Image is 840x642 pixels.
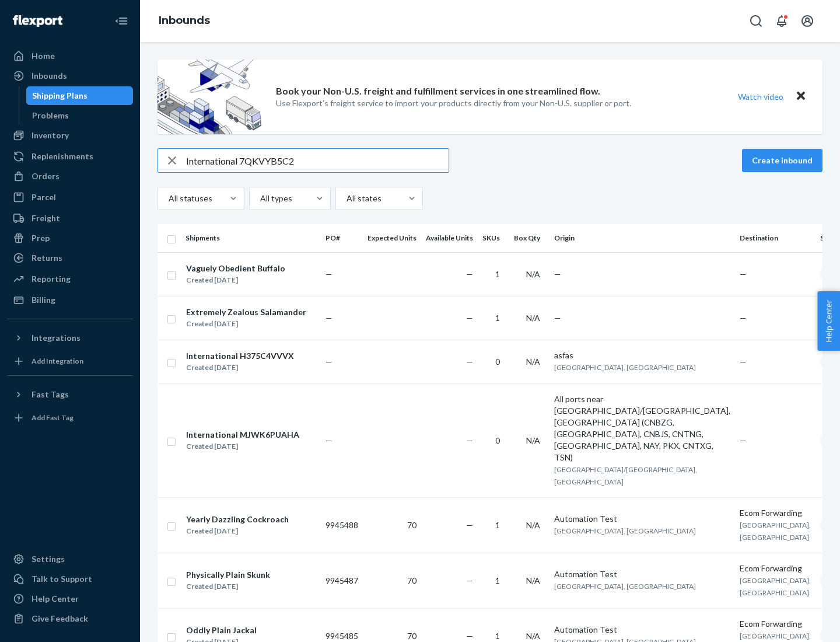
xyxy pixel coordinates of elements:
[325,357,332,367] span: —
[744,9,768,33] button: Open Search Box
[740,576,811,597] span: [GEOGRAPHIC_DATA], [GEOGRAPHIC_DATA]
[421,224,478,252] th: Available Units
[32,191,56,203] div: Parcel
[32,332,80,344] div: Integrations
[466,575,473,585] span: —
[740,357,747,367] span: —
[554,526,696,535] span: [GEOGRAPHIC_DATA], [GEOGRAPHIC_DATA]
[186,441,299,452] div: Created [DATE]
[740,507,811,519] div: Ecom Forwarding
[526,269,540,279] span: N/A
[526,435,540,445] span: N/A
[363,224,421,252] th: Expected Units
[7,47,133,65] a: Home
[796,9,819,33] button: Open account menu
[32,573,92,585] div: Talk to Support
[26,86,134,105] a: Shipping Plans
[466,313,473,323] span: —
[495,520,500,530] span: 1
[554,350,730,361] div: asfas
[32,356,83,366] div: Add Integration
[32,273,71,285] div: Reporting
[526,357,540,367] span: N/A
[186,149,449,172] input: Search inbounds by name, destination, msku...
[276,85,600,98] p: Book your Non-U.S. freight and fulfillment services in one streamlined flow.
[186,429,299,441] div: International MJWK6PUAHA
[32,389,69,400] div: Fast Tags
[466,357,473,367] span: —
[186,274,285,286] div: Created [DATE]
[159,14,210,27] a: Inbounds
[495,313,500,323] span: 1
[740,313,747,323] span: —
[509,224,549,252] th: Box Qty
[7,167,133,186] a: Orders
[495,357,500,367] span: 0
[32,232,50,244] div: Prep
[466,435,473,445] span: —
[32,553,65,565] div: Settings
[32,413,73,423] div: Add Fast Tag
[7,589,133,608] a: Help Center
[110,9,133,33] button: Close Navigation
[186,350,294,362] div: International H375C4VVVX
[407,575,416,585] span: 70
[32,70,67,82] div: Inbounds
[554,393,730,463] div: All ports near [GEOGRAPHIC_DATA]/[GEOGRAPHIC_DATA], [GEOGRAPHIC_DATA] (CNBZG, [GEOGRAPHIC_DATA], ...
[735,224,815,252] th: Destination
[495,269,500,279] span: 1
[186,569,270,581] div: Physically Plain Skunk
[32,90,87,102] div: Shipping Plans
[149,4,219,38] ol: breadcrumbs
[793,88,808,105] button: Close
[7,147,133,166] a: Replenishments
[32,252,62,264] div: Returns
[186,362,294,374] div: Created [DATE]
[26,106,134,125] a: Problems
[7,570,133,588] a: Talk to Support
[325,435,332,445] span: —
[13,15,62,27] img: Flexport logo
[526,575,540,585] span: N/A
[32,212,60,224] div: Freight
[7,270,133,288] a: Reporting
[478,224,509,252] th: SKUs
[554,313,561,323] span: —
[186,514,289,525] div: Yearly Dazzling Cockroach
[186,581,270,592] div: Created [DATE]
[7,209,133,228] a: Freight
[259,193,260,204] input: All types
[407,520,416,530] span: 70
[554,513,730,525] div: Automation Test
[345,193,346,204] input: All states
[186,306,306,318] div: Extremely Zealous Salamander
[7,67,133,85] a: Inbounds
[740,618,811,630] div: Ecom Forwarding
[186,263,285,274] div: Vaguely Obedient Buffalo
[466,631,473,641] span: —
[7,229,133,247] a: Prep
[740,563,811,574] div: Ecom Forwarding
[7,329,133,347] button: Integrations
[495,435,500,445] span: 0
[7,352,133,371] a: Add Integration
[740,435,747,445] span: —
[495,631,500,641] span: 1
[7,126,133,145] a: Inventory
[770,9,793,33] button: Open notifications
[186,624,257,636] div: Oddly Plain Jackal
[325,313,332,323] span: —
[325,269,332,279] span: —
[466,520,473,530] span: —
[181,224,321,252] th: Shipments
[32,151,93,162] div: Replenishments
[32,613,88,624] div: Give Feedback
[32,294,55,306] div: Billing
[276,97,631,109] p: Use Flexport’s freight service to import your products directly from your Non-U.S. supplier or port.
[466,269,473,279] span: —
[32,593,79,605] div: Help Center
[7,550,133,568] a: Settings
[32,50,55,62] div: Home
[554,624,730,636] div: Automation Test
[554,269,561,279] span: —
